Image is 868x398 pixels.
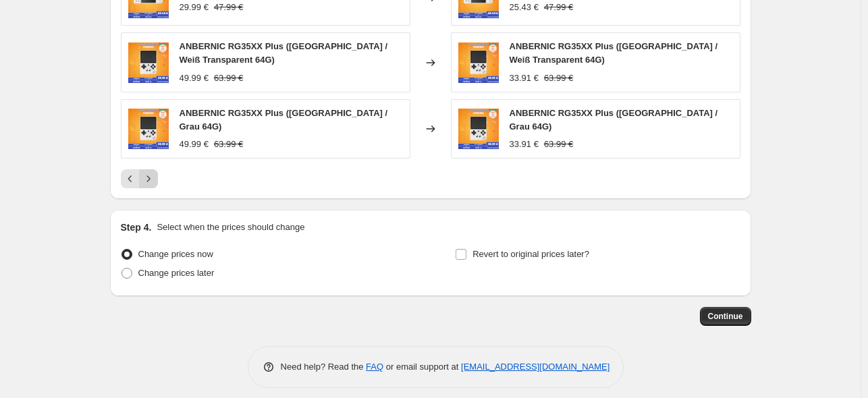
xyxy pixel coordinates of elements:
[180,138,209,151] div: 49.99 €
[366,362,383,372] a: FAQ
[544,72,573,85] strike: 63.99 €
[121,221,152,234] h2: Step 4.
[510,41,718,65] span: ANBERNIC RG35XX Plus ([GEOGRAPHIC_DATA] / Weiß Transparent 64G)
[139,169,158,188] button: Next
[214,138,243,151] strike: 63.99 €
[138,249,213,259] span: Change prices now
[128,109,169,149] img: 35xxplus_10462e32-b5fe-49a9-84cd-2597f042f9bb_80x.jpg
[180,72,209,85] div: 49.99 €
[510,108,718,132] span: ANBERNIC RG35XX Plus ([GEOGRAPHIC_DATA] / Grau 64G)
[214,72,243,85] strike: 63.99 €
[458,42,499,83] img: 35xxplus_10462e32-b5fe-49a9-84cd-2597f042f9bb_80x.jpg
[157,221,304,234] p: Select when the prices should change
[472,249,589,259] span: Revert to original prices later?
[510,72,539,85] div: 33.91 €
[281,362,367,372] span: Need help? Read the
[138,268,215,278] span: Change prices later
[121,169,158,188] nav: Pagination
[510,138,539,151] div: 33.91 €
[121,169,140,188] button: Previous
[461,362,609,372] a: [EMAIL_ADDRESS][DOMAIN_NAME]
[458,109,499,149] img: 35xxplus_10462e32-b5fe-49a9-84cd-2597f042f9bb_80x.jpg
[544,1,573,14] strike: 47.99 €
[180,41,388,65] span: ANBERNIC RG35XX Plus ([GEOGRAPHIC_DATA] / Weiß Transparent 64G)
[700,307,751,326] button: Continue
[383,362,461,372] span: or email support at
[128,42,169,83] img: 35xxplus_10462e32-b5fe-49a9-84cd-2597f042f9bb_80x.jpg
[180,1,209,14] div: 29.99 €
[708,311,743,322] span: Continue
[214,1,243,14] strike: 47.99 €
[180,108,388,132] span: ANBERNIC RG35XX Plus ([GEOGRAPHIC_DATA] / Grau 64G)
[510,1,539,14] div: 25.43 €
[544,138,573,151] strike: 63.99 €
